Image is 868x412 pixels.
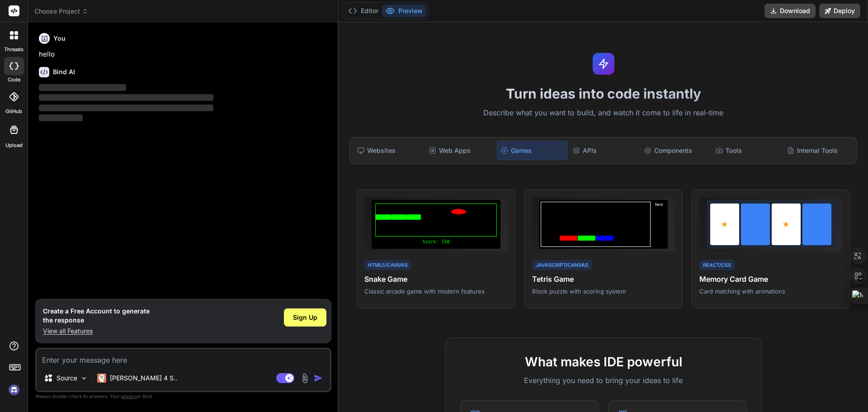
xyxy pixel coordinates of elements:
[532,260,592,270] div: JavaScript/Canvas
[5,108,22,115] label: GitHub
[375,238,497,245] div: Score: 150
[699,287,842,295] p: Card matching with animations
[39,94,213,101] span: ‌
[6,382,22,398] img: signin
[34,7,88,16] span: Choose Project
[532,274,675,284] h4: Tetris Game
[364,260,411,270] div: HTML5/Canvas
[699,260,735,270] div: React/CSS
[293,313,317,322] span: Sign Up
[532,287,675,295] p: Block puzzle with scoring system
[5,142,23,149] label: Upload
[39,114,83,121] span: ‌
[39,84,126,91] span: ‌
[652,202,666,247] div: Next
[382,5,426,17] button: Preview
[425,141,495,160] div: Web Apps
[300,373,310,384] img: attachment
[121,393,137,399] span: privacy
[57,374,77,383] p: Source
[8,76,20,84] label: code
[35,392,331,401] p: Always double-check its answers. Your in Bind
[4,46,24,53] label: threads
[344,5,382,17] button: Editor
[43,327,150,336] p: View all Features
[344,107,863,119] p: Describe what you want to build, and watch it come to life in real-time
[344,85,863,102] h1: Turn ideas into code instantly
[314,374,323,383] img: icon
[110,374,177,383] p: [PERSON_NAME] 4 S..
[819,4,860,18] button: Deploy
[53,34,66,43] h6: You
[354,141,423,160] div: Websites
[641,141,710,160] div: Components
[569,141,639,160] div: APIs
[764,4,816,18] button: Download
[97,374,106,383] img: Claude 4 Sonnet
[712,141,782,160] div: Tools
[39,104,213,111] span: ‌
[460,352,747,371] h2: What makes IDE powerful
[699,274,842,284] h4: Memory Card Game
[43,307,150,325] h1: Create a Free Account to generate the response
[364,274,507,284] h4: Snake Game
[80,374,88,382] img: Pick Models
[364,287,507,295] p: Classic arcade game with modern features
[783,141,853,160] div: Internal Tools
[39,49,330,60] p: hello
[460,375,747,386] p: Everything you need to bring your ideas to life
[53,67,75,76] h6: Bind AI
[497,141,567,160] div: Games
